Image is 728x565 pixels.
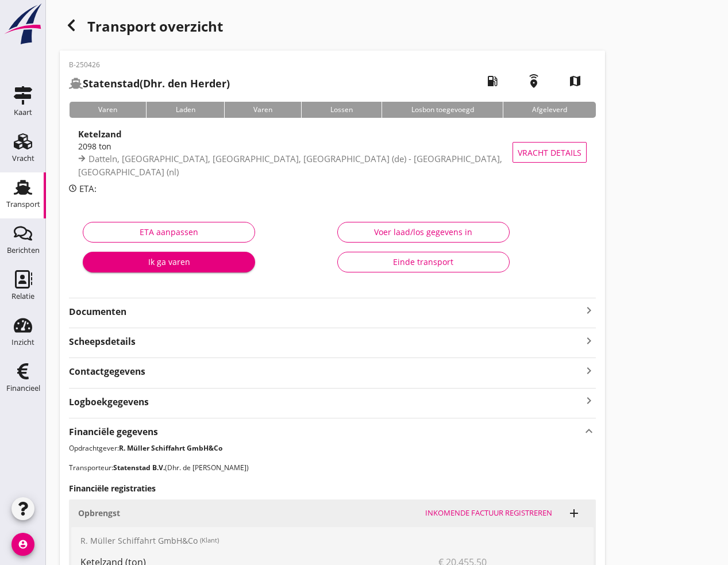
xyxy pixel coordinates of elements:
[200,536,219,545] small: (Klant)
[69,60,230,70] p: B-250426
[83,76,140,90] strong: Statenstad
[92,256,246,268] div: Ik ga varen
[69,395,149,409] strong: Logboekgegevens
[518,65,550,97] i: emergency_share
[476,65,509,97] i: local_gas_station
[582,303,596,317] i: keyboard_arrow_right
[11,533,34,556] i: account_circle
[559,65,591,97] i: map
[582,363,596,378] i: keyboard_arrow_right
[69,335,136,348] strong: Scheepsdetails
[513,142,587,163] button: Vracht details
[347,256,500,268] div: Einde transport
[12,155,34,162] div: Vracht
[79,183,97,194] span: ETA:
[2,3,44,45] img: logo-small.a267ee39.svg
[518,147,581,159] span: Vracht details
[7,247,40,254] div: Berichten
[337,222,510,243] button: Voer laad/los gegevens in
[119,443,222,453] strong: R. Müller Schiffahrt GmbH&Co
[347,226,500,238] div: Voer laad/los gegevens in
[60,14,605,41] div: Transport overzicht
[69,425,158,439] strong: Financiële gegevens
[69,102,146,118] div: Varen
[83,222,255,243] button: ETA aanpassen
[337,252,510,272] button: Einde transport
[503,102,596,118] div: Afgeleverd
[11,339,34,346] div: Inzicht
[146,102,224,118] div: Laden
[224,102,301,118] div: Varen
[425,508,552,519] div: Inkomende factuur registreren
[11,293,34,300] div: Relatie
[83,252,255,272] button: Ik ga varen
[301,102,382,118] div: Lossen
[78,153,502,178] span: Datteln, [GEOGRAPHIC_DATA], [GEOGRAPHIC_DATA], [GEOGRAPHIC_DATA] (de) - [GEOGRAPHIC_DATA], [GEOGR...
[69,482,596,494] h3: Financiële registraties
[382,102,502,118] div: Losbon toegevoegd
[78,128,122,140] strong: Ketelzand
[69,463,596,473] p: Transporteur: (Dhr. de [PERSON_NAME])
[6,201,40,208] div: Transport
[71,527,594,555] div: R. Müller Schiffahrt GmbH&Co
[567,506,581,520] i: add
[69,305,582,318] strong: Documenten
[421,505,557,521] button: Inkomende factuur registreren
[113,463,165,472] strong: Statenstad B.V.
[69,127,596,178] a: Ketelzand2098 tonDatteln, [GEOGRAPHIC_DATA], [GEOGRAPHIC_DATA], [GEOGRAPHIC_DATA] (de) - [GEOGRAP...
[69,365,145,378] strong: Contactgegevens
[14,109,32,116] div: Kaart
[69,443,596,453] p: Opdrachtgever:
[582,393,596,409] i: keyboard_arrow_right
[78,140,524,152] div: 2098 ton
[69,76,230,91] h2: (Dhr. den Herder)
[582,333,596,348] i: keyboard_arrow_right
[6,385,40,392] div: Financieel
[78,508,120,518] strong: Opbrengst
[93,226,245,238] div: ETA aanpassen
[582,423,596,439] i: keyboard_arrow_up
